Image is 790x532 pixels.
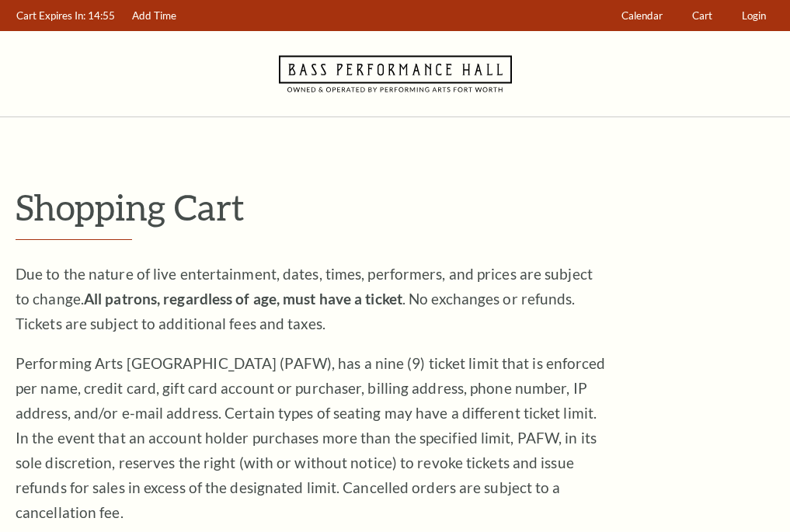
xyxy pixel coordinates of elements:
[742,9,766,22] span: Login
[125,1,184,31] a: Add Time
[685,1,720,31] a: Cart
[614,1,670,31] a: Calendar
[692,9,712,22] span: Cart
[16,265,593,332] span: Due to the nature of live entertainment, dates, times, performers, and prices are subject to chan...
[16,187,774,227] p: Shopping Cart
[735,1,774,31] a: Login
[16,9,85,22] span: Cart Expires In:
[88,9,115,22] span: 14:55
[621,9,663,22] span: Calendar
[84,290,402,308] strong: All patrons, regardless of age, must have a ticket
[16,351,606,525] p: Performing Arts [GEOGRAPHIC_DATA] (PAFW), has a nine (9) ticket limit that is enforced per name, ...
